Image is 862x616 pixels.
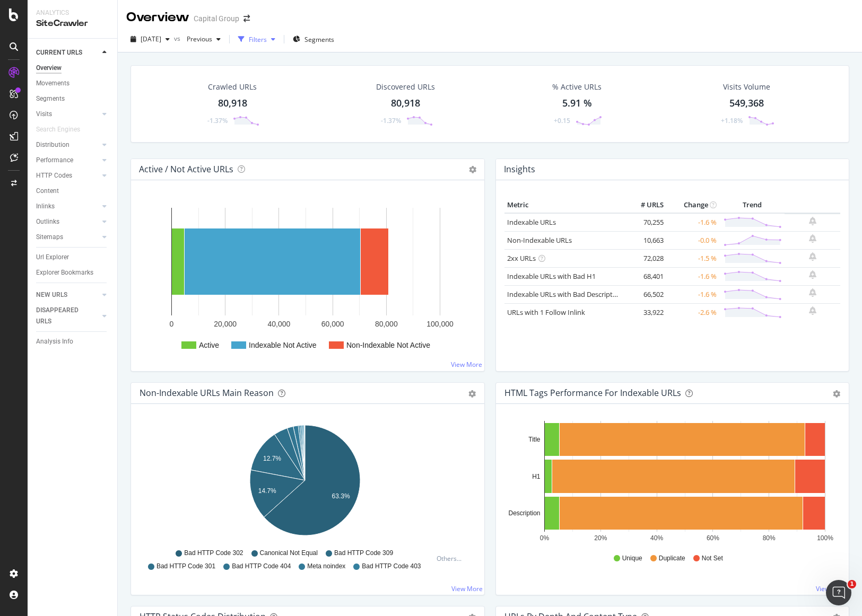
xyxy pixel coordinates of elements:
th: # URLS [624,197,666,213]
div: Crawled URLs [208,82,257,92]
a: View More [451,584,483,593]
span: vs [174,34,182,43]
td: -1.5 % [666,249,719,267]
text: Non-Indexable Not Active [346,341,430,349]
td: -0.0 % [666,231,719,249]
div: Search Engines [36,124,80,135]
span: Bad HTTP Code 302 [184,549,243,558]
i: Options [469,166,476,173]
text: 80% [762,534,775,542]
td: -1.6 % [666,285,719,303]
svg: A chart. [140,421,471,544]
a: Sitemaps [36,232,99,243]
div: CURRENT URLS [36,47,82,58]
text: 60% [706,534,719,542]
h4: Insights [504,162,535,177]
div: -1.37% [381,116,401,125]
a: View More [816,584,847,593]
td: -2.6 % [666,303,719,321]
span: Meta noindex [307,562,345,571]
svg: A chart. [504,421,835,544]
a: Search Engines [36,124,91,135]
div: DISAPPEARED URLS [36,305,90,327]
div: Analysis Info [36,336,73,347]
text: 100% [817,534,833,542]
div: bell-plus [809,252,816,261]
div: 80,918 [391,96,420,110]
div: % Active URLs [552,82,602,92]
text: 60,000 [321,320,344,328]
div: Others... [437,554,466,563]
a: Indexable URLs [507,217,556,227]
a: Url Explorer [36,252,110,263]
div: Movements [36,78,69,89]
div: bell-plus [809,306,816,315]
div: HTTP Codes [36,170,72,181]
span: Duplicate [659,554,685,563]
span: Unique [622,554,642,563]
div: Sitemaps [36,232,63,243]
button: Segments [289,31,338,48]
div: +1.18% [721,116,743,125]
td: -1.6 % [666,213,719,232]
div: Visits [36,109,52,120]
a: URLs with 1 Follow Inlink [507,307,585,317]
text: 12.7% [263,455,281,462]
span: 1 [848,580,856,588]
div: bell-plus [809,234,816,243]
div: -1.37% [207,116,228,125]
div: bell-plus [809,270,816,279]
span: Previous [182,34,212,43]
a: Indexable URLs with Bad Description [507,289,623,299]
div: Distribution [36,139,69,151]
h4: Active / Not Active URLs [139,162,233,177]
div: gear [468,390,476,398]
text: 100,000 [426,320,454,328]
text: 40% [650,534,663,542]
text: 20,000 [214,320,237,328]
a: Distribution [36,139,99,151]
div: Url Explorer [36,252,69,263]
a: CURRENT URLS [36,47,99,58]
span: Bad HTTP Code 301 [156,562,215,571]
a: 2xx URLs [507,253,536,263]
div: Performance [36,155,73,166]
text: Title [528,436,541,443]
div: Overview [126,8,189,27]
td: 66,502 [624,285,666,303]
text: 0 [170,320,174,328]
text: 63.3% [332,492,350,500]
a: Content [36,186,110,197]
div: Capital Group [194,13,239,24]
div: Outlinks [36,216,59,227]
div: Content [36,186,59,197]
a: HTTP Codes [36,170,99,181]
text: H1 [532,473,541,480]
text: Indexable Not Active [249,341,317,349]
svg: A chart. [140,197,476,363]
a: Performance [36,155,99,166]
button: Previous [182,31,225,48]
th: Change [666,197,719,213]
div: 549,368 [729,96,764,110]
a: Overview [36,63,110,74]
span: Bad HTTP Code 403 [362,562,421,571]
text: 80,000 [375,320,398,328]
td: 33,922 [624,303,666,321]
td: 70,255 [624,213,666,232]
a: Indexable URLs with Bad H1 [507,271,596,281]
div: bell-plus [809,217,816,225]
td: 10,663 [624,231,666,249]
a: NEW URLS [36,289,99,301]
div: gear [833,390,840,398]
text: 0% [539,534,549,542]
div: Visits Volume [723,82,770,92]
span: Not Set [702,554,723,563]
th: Trend [719,197,785,213]
a: Movements [36,78,110,89]
div: Inlinks [36,201,55,212]
text: 14.7% [258,487,276,495]
span: Canonical Not Equal [260,549,318,558]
